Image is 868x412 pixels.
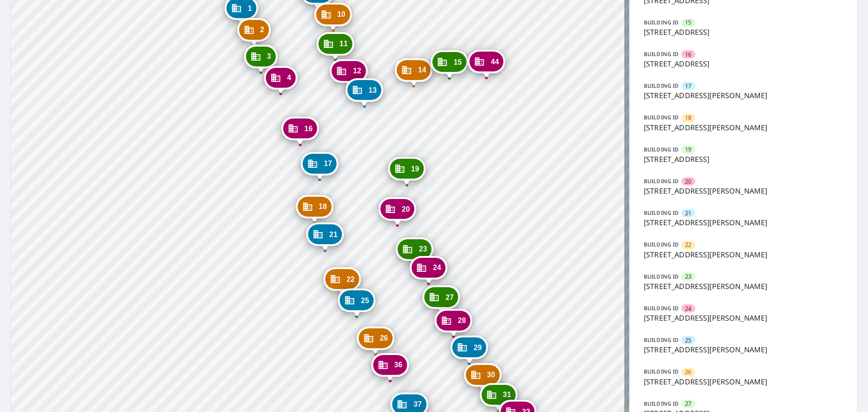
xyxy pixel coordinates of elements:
div: Dropped pin, building 36, Commercial property, 179 Sandrala Dr Reynoldsburg, OH 43068 [371,353,409,381]
div: Dropped pin, building 19, Commercial property, 7351 Teesdale Dr Reynoldsburg, OH 43068 [388,157,425,185]
div: Dropped pin, building 18, Commercial property, 139 Sandrala Dr Reynoldsburg, OH 43068 [296,195,333,223]
div: Dropped pin, building 15, Commercial property, 7352 Teesdale Dr Reynoldsburg, OH 43068 [430,50,468,78]
span: 18 [685,114,691,122]
p: BUILDING ID [644,336,679,344]
span: 14 [418,66,426,73]
p: BUILDING ID [644,368,679,375]
span: 24 [433,264,441,271]
p: BUILDING ID [644,209,679,217]
span: 12 [353,67,361,74]
span: 21 [330,231,338,238]
span: 23 [685,272,691,281]
div: Dropped pin, building 2, Commercial property, 91 Sandrala Dr Reynoldsburg, OH 43068 [237,18,271,46]
p: [STREET_ADDRESS] [644,58,843,69]
div: Dropped pin, building 4, Commercial property, 115 Sandrala Dr Reynoldsburg, OH 43068 [264,66,297,94]
span: 16 [685,50,691,59]
span: 1 [248,5,252,12]
span: 20 [685,177,691,186]
div: Dropped pin, building 21, Commercial property, 147 Sandrala Dr Reynoldsburg, OH 43068 [307,223,344,251]
div: Dropped pin, building 26, Commercial property, 171 Sandrala Dr Reynoldsburg, OH 43068 [357,327,394,355]
p: [STREET_ADDRESS] [644,27,843,38]
p: [STREET_ADDRESS][PERSON_NAME] [644,90,843,101]
span: 30 [487,371,495,378]
p: BUILDING ID [644,19,679,26]
div: Dropped pin, building 30, Commercial property, 196 Sandrala Dr Reynoldsburg, OH 43068 [464,363,501,391]
span: 44 [491,58,499,65]
div: Dropped pin, building 24, Commercial property, 164 Sandrala Dr Reynoldsburg, OH 43068 [410,256,448,284]
span: 23 [419,246,427,252]
p: BUILDING ID [644,177,679,185]
p: BUILDING ID [644,241,679,248]
span: 25 [361,297,369,304]
span: 27 [446,294,454,301]
span: 17 [324,160,332,167]
div: Dropped pin, building 13, Commercial property, 124 Sandrala Dr Reynoldsburg, OH 43068 [345,78,383,106]
span: 15 [685,18,691,27]
p: [STREET_ADDRESS][PERSON_NAME] [644,376,843,387]
div: Dropped pin, building 23, Commercial property, 156 Sandrala Dr Reynoldsburg, OH 43068 [396,237,434,265]
div: Dropped pin, building 16, Commercial property, 115 Sandrala Dr Reynoldsburg, OH 43068 [281,117,319,145]
div: Dropped pin, building 20, Commercial property, 148 Sandrala Dr Reynoldsburg, OH 43068 [379,197,416,225]
p: BUILDING ID [644,146,679,153]
div: Dropped pin, building 14, Commercial property, 7346 Teesdale Dr Reynoldsburg, OH 43068 [395,58,433,86]
p: BUILDING ID [644,304,679,312]
div: Dropped pin, building 3, Commercial property, 107 Sandrala Dr Reynoldsburg, OH 43068 [244,45,278,73]
span: 22 [685,241,691,249]
span: 26 [380,335,388,341]
p: BUILDING ID [644,400,679,407]
span: 19 [411,166,419,172]
span: 29 [474,344,482,351]
p: [STREET_ADDRESS] [644,154,843,165]
span: 2 [260,26,264,33]
p: [STREET_ADDRESS][PERSON_NAME] [644,344,843,355]
span: 26 [685,368,691,376]
div: Dropped pin, building 10, Commercial property, 100 Sandrala Dr Reynoldsburg, OH 43068 [314,3,352,31]
span: 16 [304,125,312,132]
div: Dropped pin, building 25, Commercial property, 163 Sandrala Dr Reynoldsburg, OH 43068 [338,289,376,317]
div: Dropped pin, building 28, Commercial property, 180 Sandrala Dr Reynoldsburg, OH 43068 [435,309,472,337]
div: Dropped pin, building 11, Commercial property, 108 Sandrala Dr Reynoldsburg, OH 43068 [316,32,354,60]
p: BUILDING ID [644,50,679,58]
p: [STREET_ADDRESS][PERSON_NAME] [644,249,843,260]
span: 28 [458,317,466,324]
span: 13 [368,87,377,94]
span: 10 [337,11,345,18]
p: [STREET_ADDRESS][PERSON_NAME] [644,313,843,323]
span: 19 [685,145,691,154]
p: [STREET_ADDRESS][PERSON_NAME] [644,122,843,133]
p: BUILDING ID [644,114,679,121]
p: [STREET_ADDRESS][PERSON_NAME] [644,185,843,196]
p: BUILDING ID [644,82,679,90]
span: 4 [287,74,291,81]
p: [STREET_ADDRESS][PERSON_NAME] [644,217,843,228]
span: 20 [402,206,410,213]
span: 25 [685,336,691,345]
span: 11 [340,40,348,47]
p: [STREET_ADDRESS][PERSON_NAME] [644,281,843,292]
span: 21 [685,209,691,218]
span: 37 [414,401,422,407]
p: BUILDING ID [644,273,679,280]
span: 22 [347,276,355,283]
div: Dropped pin, building 12, Commercial property, 116 Sandrala Dr Reynoldsburg, OH 43068 [330,59,368,87]
span: 18 [319,203,327,210]
span: 36 [394,361,402,368]
div: Dropped pin, building 27, Commercial property, 172 Bixham Dr Reynoldsburg, OH 43068 [423,285,460,313]
span: 24 [685,304,691,313]
span: 31 [503,391,511,398]
div: Dropped pin, building 31, Commercial property, 204 Sandrala Dr Reynoldsburg, OH 43068 [480,383,517,411]
div: Dropped pin, building 44, Commercial property, 7358 Teesdale Dr Reynoldsburg, OH 43068 [468,50,505,78]
div: Dropped pin, building 17, Commercial property, 131 Sandrala Dr Reynoldsburg, OH 43068 [301,152,338,180]
span: 17 [685,82,691,90]
span: 3 [267,53,271,60]
div: Dropped pin, building 29, Commercial property, 196 Bixham Dr Reynoldsburg, OH 43068 [451,336,488,364]
div: Dropped pin, building 22, Commercial property, 155 Sandrala Dr Reynoldsburg, OH 43068 [324,267,361,295]
span: 15 [453,59,462,66]
span: 27 [685,399,691,408]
